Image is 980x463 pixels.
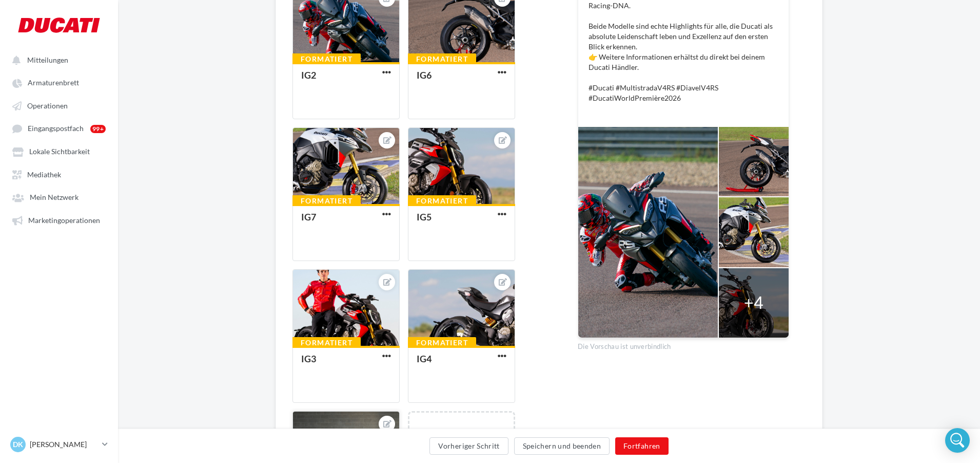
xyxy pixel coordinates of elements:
div: Formatiert [408,53,476,65]
span: Mein Netzwerk [30,193,79,202]
p: [PERSON_NAME] [30,439,98,450]
span: Lokale Sichtbarkeit [29,147,90,156]
div: Formatiert [292,337,361,348]
div: Formatiert [408,337,476,348]
button: Fortfahren [615,437,669,455]
div: IG2 [301,69,316,81]
button: Speichern und beenden [514,437,610,455]
a: Operationen [6,96,112,115]
div: Formatiert [292,195,361,207]
div: Formatiert [408,195,476,207]
a: Eingangspostfach 99+ [6,119,112,138]
a: DK [PERSON_NAME] [8,435,110,454]
span: Marketingoperationen [28,216,100,225]
span: Mitteilungen [27,55,68,64]
div: Die Vorschau ist unverbindlich [578,338,789,351]
div: IG3 [301,353,316,364]
div: IG7 [301,211,316,223]
a: Mediathek [6,165,112,183]
div: IG5 [417,211,432,223]
button: Mitteilungen [6,50,108,69]
span: Armaturenbrett [28,79,79,87]
button: Vorheriger Schritt [429,437,508,455]
a: Armaturenbrett [6,73,112,91]
div: IG4 [417,353,432,364]
span: DK [13,439,23,450]
span: Operationen [27,101,68,110]
span: Mediathek [27,170,61,179]
div: Open Intercom Messenger [945,428,970,453]
a: Marketingoperationen [6,211,112,229]
a: Mein Netzwerk [6,188,112,206]
div: Formatiert [292,53,361,65]
div: +4 [744,291,763,314]
div: IG6 [417,69,432,81]
div: 99+ [90,125,106,133]
span: Eingangspostfach [28,124,84,133]
a: Lokale Sichtbarkeit [6,142,112,160]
